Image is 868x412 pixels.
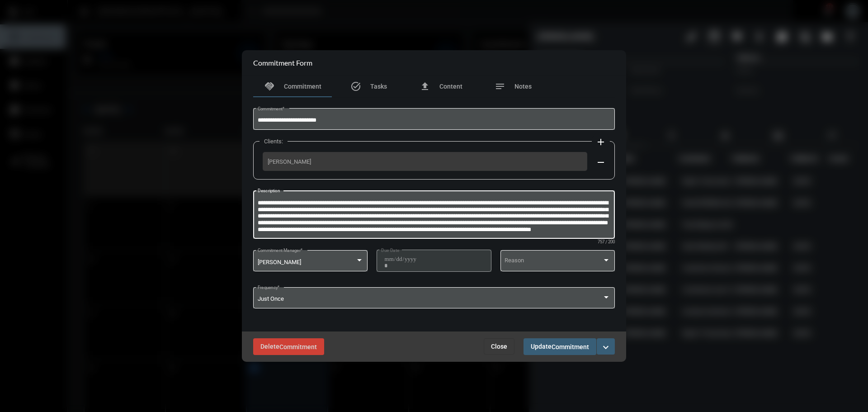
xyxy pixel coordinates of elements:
[259,138,288,145] label: Clients:
[279,343,317,350] span: Commitment
[284,83,321,90] span: Commitment
[524,338,596,355] button: UpdateCommitment
[495,81,505,92] mat-icon: notes
[595,137,606,147] mat-icon: add
[258,259,301,265] span: [PERSON_NAME]
[595,157,606,168] mat-icon: remove
[491,343,507,350] span: Close
[420,81,430,92] mat-icon: file_upload
[350,81,361,92] mat-icon: task_alt
[260,343,317,350] span: Delete
[514,83,532,90] span: Notes
[370,83,387,90] span: Tasks
[484,338,514,355] button: Close
[268,158,582,165] span: [PERSON_NAME]
[253,338,324,355] button: DeleteCommitment
[531,343,589,350] span: Update
[264,81,275,92] mat-icon: handshake
[552,343,589,350] span: Commitment
[439,83,462,90] span: Content
[598,240,615,245] mat-hint: 757 / 200
[253,58,312,67] h2: Commitment Form
[600,342,611,353] mat-icon: expand_more
[258,295,284,302] span: Just Once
